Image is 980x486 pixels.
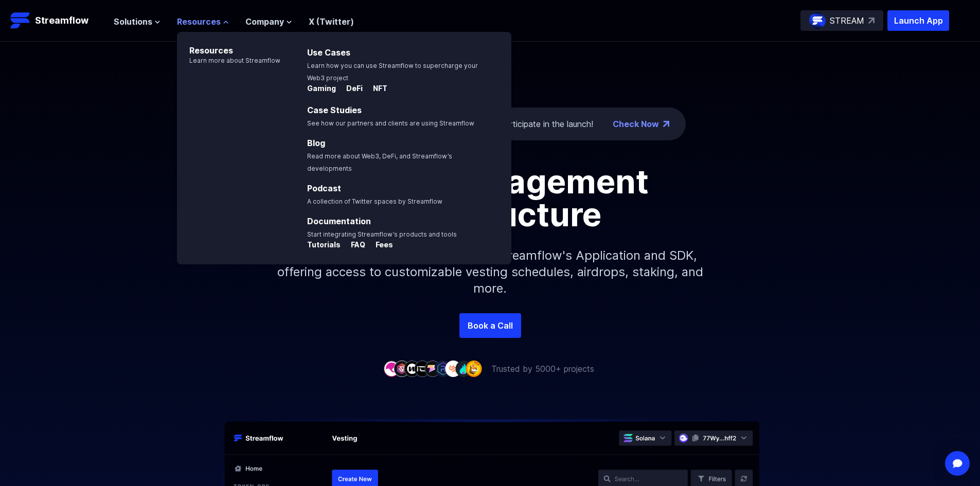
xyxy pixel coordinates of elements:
a: Podcast [307,183,341,193]
p: Fees [367,240,393,250]
span: Company [245,15,284,28]
div: Open Intercom Messenger [945,451,970,476]
img: company-8 [455,361,472,376]
a: Check Now [613,118,659,130]
button: Company [245,15,292,28]
p: Resources [177,32,280,57]
p: DeFi [338,83,363,94]
a: Gaming [307,84,338,95]
a: Fees [367,241,393,251]
a: FAQ [343,241,367,251]
img: company-9 [466,361,482,376]
p: Simplify your token distribution with Streamflow's Application and SDK, offering access to custom... [269,231,711,313]
img: Streamflow Logo [10,10,31,31]
img: top-right-arrow.png [663,121,669,127]
a: X (Twitter) [309,16,354,27]
span: Start integrating Streamflow’s products and tools [307,230,457,238]
a: STREAM [800,10,883,31]
img: company-1 [383,361,400,376]
p: STREAM [830,14,864,27]
p: Gaming [307,83,336,94]
p: NFT [365,83,387,94]
span: A collection of Twitter spaces by Streamflow [307,197,442,205]
img: streamflow-logo-circle.png [809,12,826,29]
button: Solutions [114,15,161,28]
button: Resources [177,15,229,28]
a: Tutorials [307,241,343,251]
span: Solutions [114,15,152,28]
a: Documentation [307,216,371,226]
p: Streamflow [35,13,88,28]
a: Case Studies [307,105,362,115]
img: company-2 [394,361,410,376]
span: Resources [177,15,221,28]
span: Read more about Web3, DeFi, and Streamflow’s developments [307,152,452,172]
a: Blog [307,138,325,148]
img: company-4 [414,361,431,376]
p: Learn more about Streamflow [177,57,280,65]
img: company-3 [404,361,420,376]
a: DeFi [338,84,365,95]
a: Streamflow [10,10,103,31]
img: top-right-arrow.svg [868,17,875,24]
button: Launch App [887,10,949,31]
a: Book a Call [459,313,521,338]
span: See how our partners and clients are using Streamflow [307,119,474,127]
p: Trusted by 5000+ projects [491,363,594,375]
img: company-6 [435,361,451,376]
img: company-7 [445,361,461,376]
p: FAQ [343,240,365,250]
img: company-5 [424,361,441,376]
span: Learn how you can use Streamflow to supercharge your Web3 project [307,62,478,82]
a: NFT [365,84,387,95]
a: Use Cases [307,47,350,58]
p: Tutorials [307,240,341,250]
